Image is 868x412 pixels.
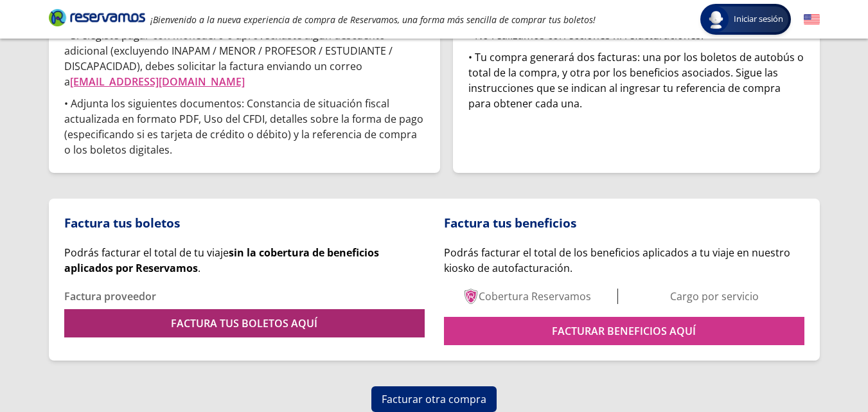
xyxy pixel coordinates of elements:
[64,214,425,233] p: Factura tus boletos
[70,75,245,89] a: [EMAIL_ADDRESS][DOMAIN_NAME]
[64,96,425,157] p: • Adjunta los siguientes documentos: Constancia de situación fiscal actualizada en formato PDF, U...
[64,246,379,275] span: Podrás facturar el total de tu viaje
[371,386,497,412] button: Facturar otra compra
[463,289,479,304] img: Basic service level
[64,289,425,304] p: Factura proveedor
[729,13,788,26] span: Iniciar sesión
[444,317,804,345] a: FACTURAR BENEFICIOS AQUÍ
[64,245,425,276] div: .
[49,8,145,31] a: Brand Logo
[444,214,804,233] p: Factura tus beneficios
[468,49,804,111] div: • Tu compra generará dos facturas: una por los boletos de autobús o total de la compra, y otra po...
[64,309,425,337] a: FACTURA TUS BOLETOS AQUÍ
[670,289,759,304] p: Cargo por servicio
[804,12,820,28] button: English
[64,28,425,89] p: • Si elegiste pagar con monedero o aprovechaste algún descuento adicional (excluyendo INAPAM / ME...
[479,289,591,304] p: Cobertura Reservamos
[444,245,804,276] p: Podrás facturar el total de los beneficios aplicados a tu viaje en nuestro kiosko de autofacturac...
[150,13,596,26] em: ¡Bienvenido a la nueva experiencia de compra de Reservamos, una forma más sencilla de comprar tus...
[49,8,145,27] i: Brand Logo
